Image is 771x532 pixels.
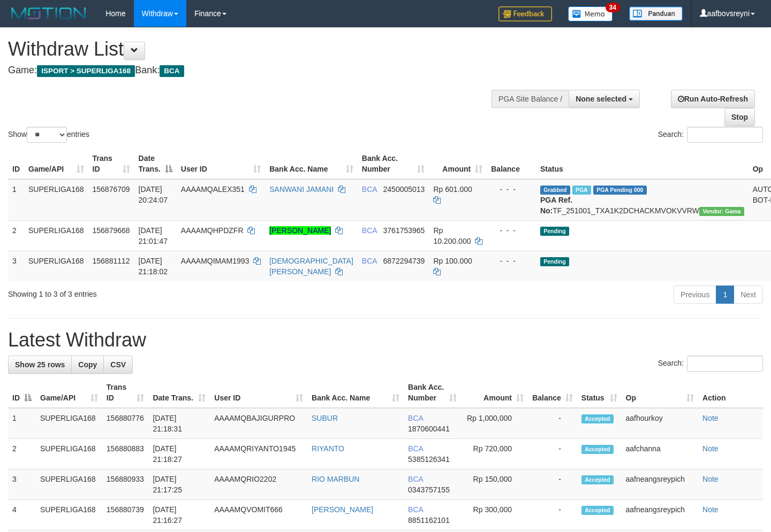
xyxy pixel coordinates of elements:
span: ISPORT > SUPERLIGA168 [37,65,135,77]
td: [DATE] 21:16:27 [148,500,210,530]
td: Rp 150,000 [461,469,528,500]
span: None selected [576,95,626,103]
td: aafneangsreypich [622,500,699,530]
img: Feedback.jpg [498,6,552,21]
span: BCA [408,475,423,483]
span: BCA [408,414,423,422]
a: SANWANI JAMANI [269,185,334,194]
td: SUPERLIGA168 [24,179,88,221]
th: User ID: activate to sort column ascending [177,149,265,179]
a: [PERSON_NAME] [269,226,331,235]
td: 156880739 [102,500,149,530]
input: Search: [687,356,763,372]
td: 4 [8,500,36,530]
span: Pending [540,257,569,266]
img: panduan.png [629,6,683,21]
td: 3 [8,469,36,500]
td: SUPERLIGA168 [36,469,102,500]
span: 156879668 [93,226,130,235]
span: BCA [362,257,377,265]
td: TF_251001_TXA1K2DCHACKMVOKVVRW [536,179,749,221]
span: AAAAMQHPDZFR [181,226,244,235]
a: Note [702,444,719,453]
span: [DATE] 20:24:07 [139,185,168,204]
img: Button%20Memo.svg [568,6,613,21]
th: Status [536,149,749,179]
a: Note [702,505,719,514]
td: 1 [8,179,24,221]
span: Show 25 rows [15,360,65,369]
td: AAAAMQRIYANTO1945 [210,439,307,469]
td: [DATE] 21:17:25 [148,469,210,500]
div: Showing 1 to 3 of 3 entries [8,284,313,299]
div: - - - [491,184,532,195]
select: Showentries [27,127,67,143]
td: 1 [8,408,36,439]
a: [PERSON_NAME] [312,505,373,514]
a: Previous [674,286,716,304]
th: Op: activate to sort column ascending [622,377,699,408]
span: Rp 100.000 [433,257,472,265]
td: - [528,408,577,439]
span: BCA [160,65,184,77]
span: Copy 5385126341 to clipboard [408,455,450,464]
div: PGA Site Balance / [492,90,569,108]
td: 2 [8,220,24,251]
td: aafchanna [622,439,699,469]
th: Game/API: activate to sort column ascending [24,149,88,179]
td: [DATE] 21:18:27 [148,439,210,469]
span: 34 [606,3,620,12]
th: Game/API: activate to sort column ascending [36,377,102,408]
span: Copy 8851162101 to clipboard [408,516,450,525]
h1: Latest Withdraw [8,329,763,351]
span: Copy 1870600441 to clipboard [408,425,450,433]
span: Pending [540,227,569,236]
a: Run Auto-Refresh [671,90,755,108]
td: - [528,439,577,469]
th: Trans ID: activate to sort column ascending [102,377,149,408]
td: AAAAMQVOMIT666 [210,500,307,530]
th: Bank Acc. Number: activate to sort column ascending [404,377,461,408]
td: SUPERLIGA168 [24,220,88,251]
span: [DATE] 21:01:47 [139,226,168,245]
span: Accepted [581,506,614,515]
td: 156880883 [102,439,149,469]
th: Date Trans.: activate to sort column ascending [148,377,210,408]
b: PGA Ref. No: [540,196,572,215]
span: Rp 10.200.000 [433,226,471,245]
th: Bank Acc. Name: activate to sort column ascending [265,149,358,179]
th: Amount: activate to sort column ascending [429,149,487,179]
input: Search: [687,127,763,143]
td: 156880933 [102,469,149,500]
span: AAAAMQIMAM1993 [181,257,250,265]
td: 2 [8,439,36,469]
td: [DATE] 21:18:31 [148,408,210,439]
th: Date Trans.: activate to sort column descending [134,149,177,179]
a: RIO MARBUN [312,475,359,483]
span: Copy [78,360,97,369]
span: CSV [110,360,126,369]
a: Next [734,286,763,304]
th: Status: activate to sort column ascending [577,377,622,408]
th: Amount: activate to sort column ascending [461,377,528,408]
a: Note [702,414,719,422]
td: - [528,500,577,530]
th: ID [8,149,24,179]
a: 1 [716,286,734,304]
span: Rp 601.000 [433,185,472,194]
td: 3 [8,251,24,281]
label: Search: [658,356,763,372]
td: SUPERLIGA168 [36,439,102,469]
td: aafhourkoy [622,408,699,439]
td: - [528,469,577,500]
td: AAAAMQBAJIGURPRO [210,408,307,439]
span: Vendor URL: https://trx31.1velocity.biz [699,207,744,216]
span: Grabbed [540,186,570,195]
span: 156881112 [93,257,130,265]
h1: Withdraw List [8,38,503,60]
a: Show 25 rows [8,356,72,374]
span: BCA [362,226,377,235]
td: aafneangsreypich [622,469,699,500]
div: - - - [491,256,532,266]
td: SUPERLIGA168 [36,500,102,530]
